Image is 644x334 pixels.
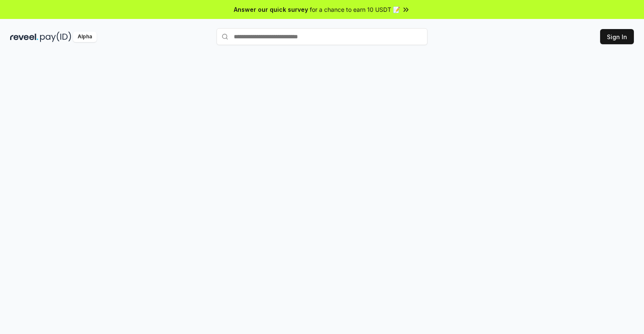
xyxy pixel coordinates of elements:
[310,5,400,14] span: for a chance to earn 10 USDT 📝
[600,29,634,44] button: Sign In
[234,5,308,14] span: Answer our quick survey
[73,32,97,42] div: Alpha
[40,32,71,42] img: pay_id
[10,32,38,42] img: reveel_dark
